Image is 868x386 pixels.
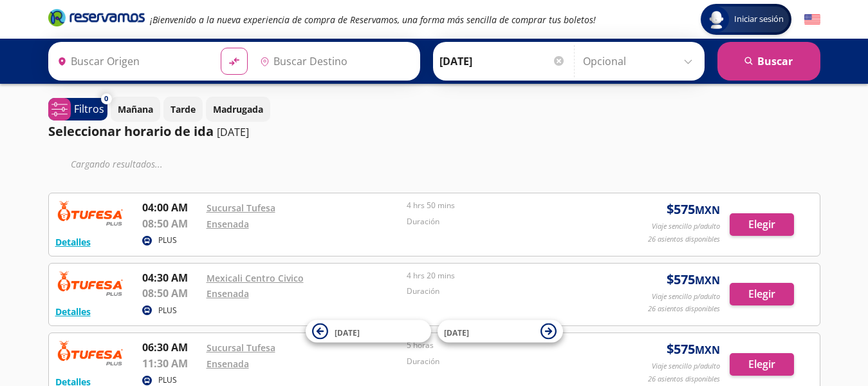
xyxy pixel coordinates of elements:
button: [DATE] [438,320,563,343]
a: Sucursal Tufesa [207,342,275,354]
a: Mexicali Centro Civico [207,272,304,284]
span: 0 [104,93,108,104]
p: [DATE] [217,124,249,140]
button: [DATE] [306,320,431,343]
span: $ 575 [667,340,720,359]
p: 26 asientos disponibles [648,304,720,314]
button: Madrugada [206,97,270,122]
img: RESERVAMOS [55,340,126,365]
p: Duración [407,216,601,227]
span: Iniciar sesión [729,13,789,26]
a: Ensenada [207,358,249,370]
small: MXN [695,343,720,357]
button: Detalles [55,305,91,318]
em: ¡Bienvenido a la nueva experiencia de compra de Reservamos, una forma más sencilla de comprar tus... [150,14,596,26]
button: Elegir [730,353,794,376]
p: Tarde [171,102,196,116]
a: Brand Logo [48,8,145,31]
p: 08:50 AM [142,285,200,301]
input: Opcional [583,45,698,77]
button: English [804,12,820,28]
p: 06:30 AM [142,340,200,355]
p: Viaje sencillo p/adulto [652,291,720,302]
i: Brand Logo [48,8,145,27]
p: 08:50 AM [142,216,200,231]
a: Ensenada [207,287,249,300]
p: Seleccionar horario de ida [48,122,214,141]
span: [DATE] [444,327,469,338]
input: Buscar Origen [52,45,210,77]
input: Elegir Fecha [439,45,566,77]
button: Elegir [730,283,794,305]
p: 04:30 AM [142,270,200,285]
p: Madrugada [213,102,263,116]
p: Viaje sencillo p/adulto [652,361,720,372]
p: 26 asientos disponibles [648,374,720,385]
p: 5 horas [407,340,601,351]
p: PLUS [158,235,177,246]
img: RESERVAMOS [55,270,126,296]
button: Detalles [55,235,91,249]
small: MXN [695,203,720,217]
p: Filtros [74,101,104,117]
span: $ 575 [667,200,720,219]
em: Cargando resultados ... [71,158,163,170]
small: MXN [695,273,720,287]
button: Buscar [717,42,820,81]
p: PLUS [158,305,177,316]
button: 0Filtros [48,98,107,121]
a: Sucursal Tufesa [207,202,275,214]
p: Duración [407,285,601,297]
p: 26 asientos disponibles [648,234,720,245]
input: Buscar Destino [255,45,413,77]
p: Viaje sencillo p/adulto [652,221,720,232]
p: 04:00 AM [142,200,200,215]
span: [DATE] [335,327,360,338]
button: Mañana [111,97,160,122]
button: Elegir [730,213,794,236]
img: RESERVAMOS [55,200,126,226]
a: Ensenada [207,218,249,230]
span: $ 575 [667,270,720,289]
p: PLUS [158,374,177,386]
button: Tarde [163,97,203,122]
p: 4 hrs 20 mins [407,270,601,282]
p: 11:30 AM [142,356,200,371]
p: 4 hrs 50 mins [407,200,601,211]
p: Duración [407,356,601,367]
p: Mañana [118,102,153,116]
